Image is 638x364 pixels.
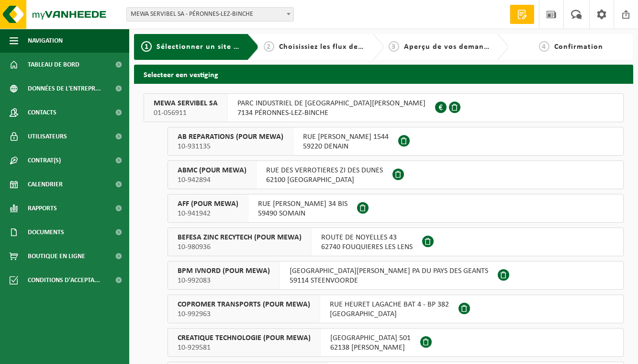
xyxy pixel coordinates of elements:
[28,148,61,172] span: Contrat(s)
[178,300,310,309] span: COPROMER TRANSPORTS (POUR MEWA)
[330,300,449,309] span: RUE HEURET LAGACHE BAT 4 - BP 382
[28,268,100,292] span: Conditions d'accepta...
[28,244,85,268] span: Boutique en ligne
[266,175,383,185] span: 62100 [GEOGRAPHIC_DATA]
[303,142,389,151] span: 59220 DENAIN
[154,108,218,118] span: 01-056911
[168,328,624,357] button: CREATIQUE TECHNOLOGIE (POUR MEWA) 10-929581 [GEOGRAPHIC_DATA] 50162138 [PERSON_NAME]
[178,166,246,175] span: ABMC (POUR MEWA)
[141,41,152,52] span: 1
[178,175,246,185] span: 10-942894
[178,276,270,285] span: 10-992083
[126,7,294,22] span: MEWA SERVIBEL SA - PÉRONNES-LEZ-BINCHE
[321,233,413,242] span: ROUTE DE NOYELLES 43
[178,309,310,319] span: 10-992963
[168,127,624,156] button: AB REPARATIONS (POUR MEWA) 10-931135 RUE [PERSON_NAME] 154459220 DENAIN
[28,125,67,148] span: Utilisateurs
[389,41,399,52] span: 3
[178,343,311,353] span: 10-929581
[258,199,347,209] span: RUE [PERSON_NAME] 34 BIS
[290,276,488,285] span: 59114 STEENVOORDE
[28,196,57,220] span: Rapports
[134,65,633,83] h2: Selecteer een vestiging
[321,242,413,252] span: 62740 FOUQUIERES LES LENS
[5,343,160,364] iframe: chat widget
[28,172,63,196] span: Calendrier
[330,309,449,319] span: [GEOGRAPHIC_DATA]
[266,166,383,175] span: RUE DES VERROTIERES ZI DES DUNES
[178,142,283,151] span: 10-931135
[168,160,624,189] button: ABMC (POUR MEWA) 10-942894 RUE DES VERROTIERES ZI DES DUNES62100 [GEOGRAPHIC_DATA]
[554,43,603,51] span: Confirmation
[178,199,238,209] span: AFF (POUR MEWA)
[178,209,238,218] span: 10-941942
[178,132,283,142] span: AB REPARATIONS (POUR MEWA)
[290,266,488,276] span: [GEOGRAPHIC_DATA][PERSON_NAME] PA DU PAYS DES GEANTS
[28,77,101,101] span: Données de l'entrepr...
[237,99,425,108] span: PARC INDUSTRIEL DE [GEOGRAPHIC_DATA][PERSON_NAME]
[168,194,624,223] button: AFF (POUR MEWA) 10-941942 RUE [PERSON_NAME] 34 BIS59490 SOMAIN
[127,8,293,21] span: MEWA SERVIBEL SA - PÉRONNES-LEZ-BINCHE
[157,43,242,51] span: Sélectionner un site ici
[28,220,64,244] span: Documents
[178,242,302,252] span: 10-980936
[539,41,549,52] span: 4
[168,227,624,256] button: BEFESA ZINC RECYTECH (POUR MEWA) 10-980936 ROUTE DE NOYELLES 4362740 FOUQUIERES LES LENS
[168,295,624,323] button: COPROMER TRANSPORTS (POUR MEWA) 10-992963 RUE HEURET LAGACHE BAT 4 - BP 382[GEOGRAPHIC_DATA]
[279,43,438,51] span: Choisissiez les flux de déchets et récipients
[258,209,347,218] span: 59490 SOMAIN
[330,333,411,343] span: [GEOGRAPHIC_DATA] 501
[237,108,425,118] span: 7134 PÉRONNES-LEZ-BINCHE
[178,233,302,242] span: BEFESA ZINC RECYTECH (POUR MEWA)
[28,101,56,125] span: Contacts
[168,261,624,290] button: BPM IVNORD (POUR MEWA) 10-992083 [GEOGRAPHIC_DATA][PERSON_NAME] PA DU PAYS DES GEANTS59114 STEENV...
[144,93,624,122] button: MEWA SERVIBEL SA 01-056911 PARC INDUSTRIEL DE [GEOGRAPHIC_DATA][PERSON_NAME]7134 PÉRONNES-LEZ-BINCHE
[28,53,79,77] span: Tableau de bord
[154,99,218,108] span: MEWA SERVIBEL SA
[178,266,270,276] span: BPM IVNORD (POUR MEWA)
[28,29,63,53] span: Navigation
[303,132,389,142] span: RUE [PERSON_NAME] 1544
[330,343,411,353] span: 62138 [PERSON_NAME]
[264,41,274,52] span: 2
[404,43,496,51] span: Aperçu de vos demandes
[178,333,311,343] span: CREATIQUE TECHNOLOGIE (POUR MEWA)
